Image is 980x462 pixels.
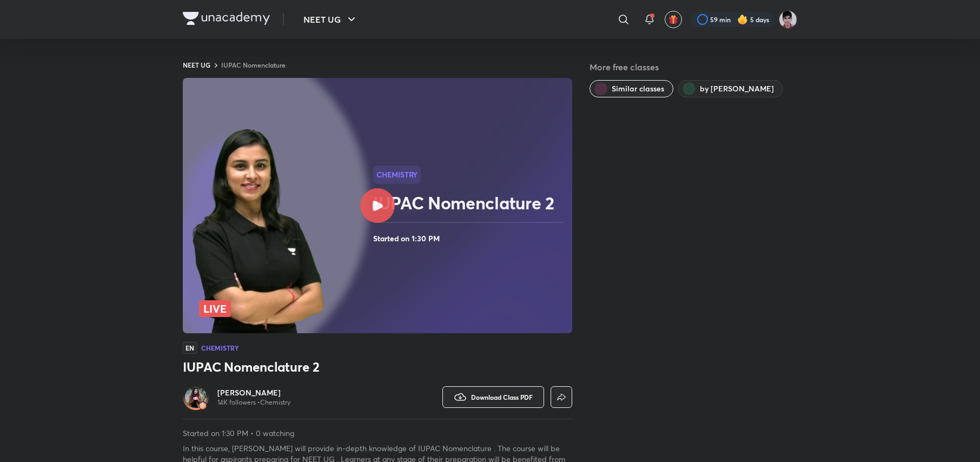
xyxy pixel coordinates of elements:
button: avatar [665,11,682,28]
h4: Started on 1:30 PM [373,232,568,246]
p: Started on 1:30 PM • 0 watching [183,428,572,439]
button: NEET UG [297,9,365,30]
img: avatar [668,15,678,24]
span: Download Class PDF [471,393,533,401]
h4: Chemistry [201,345,239,351]
img: Avatar [185,386,207,408]
img: Alok Mishra [779,10,797,29]
span: EN [183,342,197,354]
button: Download Class PDF [442,386,544,408]
a: NEET UG [183,61,210,69]
h3: IUPAC Nomenclature 2 [183,358,572,375]
h2: IUPAC Nomenclature 2 [373,192,568,214]
a: [PERSON_NAME] [217,387,290,398]
a: Avatarbadge [183,384,209,410]
span: by Anushka Choudhary [700,83,774,94]
h5: More free classes [590,61,797,74]
p: 14K followers • Chemistry [217,398,290,407]
a: Company Logo [183,12,270,28]
span: Similar classes [612,83,664,94]
button: by Anushka Choudhary [678,80,783,97]
img: streak [737,14,748,25]
a: IUPAC Nomenclature [221,61,286,69]
img: Company Logo [183,12,270,25]
img: badge [199,402,207,410]
button: Similar classes [590,80,673,97]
